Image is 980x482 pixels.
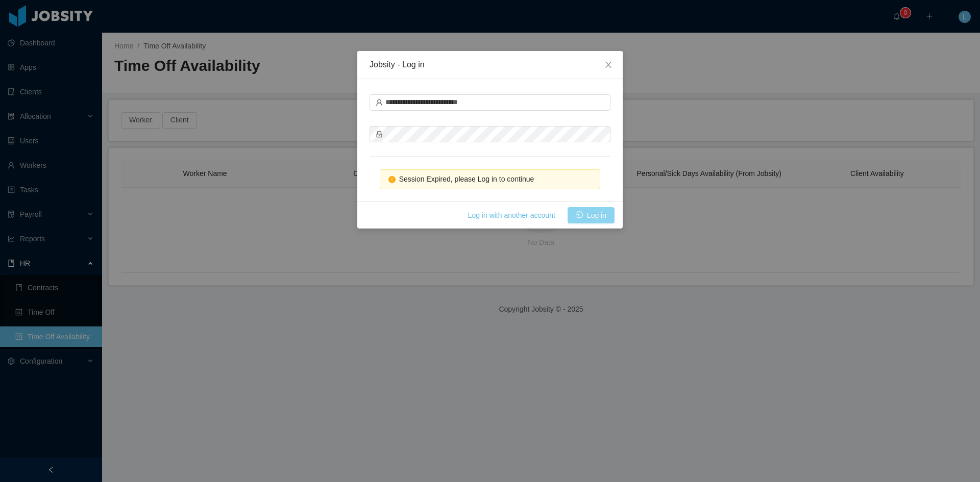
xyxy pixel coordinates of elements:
[370,59,610,70] div: Jobsity - Log in
[594,51,623,80] button: Close
[388,176,396,183] i: icon: exclamation-circle
[376,99,383,106] i: icon: user
[604,61,612,69] i: icon: close
[376,131,383,138] i: icon: lock
[399,175,534,183] span: Session Expired, please Log in to continue
[460,207,563,223] button: Log in with another account
[568,207,615,223] button: icon: loginLog in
